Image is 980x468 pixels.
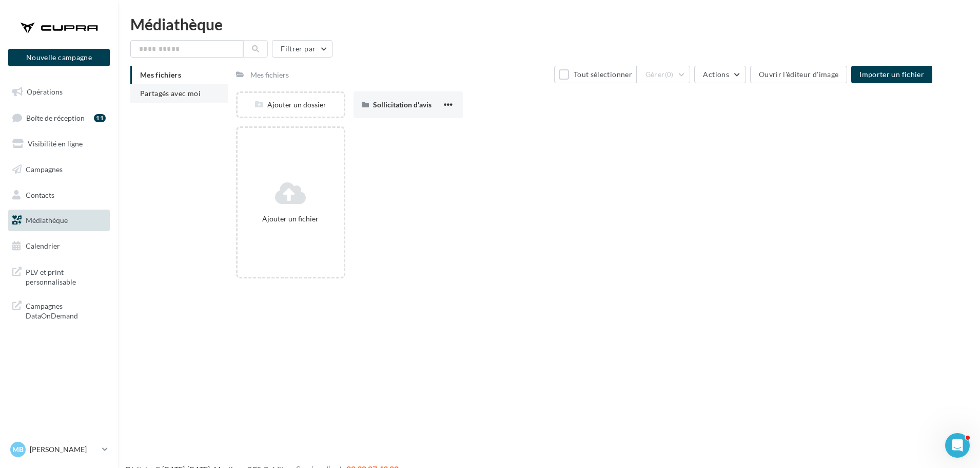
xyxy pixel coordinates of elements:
[945,433,970,458] iframe: Intercom live chat
[26,265,106,287] span: PLV et print personnalisable
[703,70,729,79] span: Actions
[12,444,24,455] span: MB
[242,214,340,224] div: Ajouter un fichier
[94,114,106,122] div: 11
[694,66,746,83] button: Actions
[859,70,924,79] span: Importer un fichier
[6,210,112,231] a: Médiathèque
[665,70,674,79] span: (0)
[26,216,68,224] span: Médiathèque
[26,113,85,122] span: Boîte de réception
[26,241,60,250] span: Calendrier
[6,184,112,206] a: Contacts
[8,49,110,66] button: Nouvelle campagne
[130,16,968,32] div: Médiathèque
[6,133,112,155] a: Visibilité en ligne
[140,70,181,79] span: Mes fichiers
[30,444,98,455] p: [PERSON_NAME]
[250,70,289,80] div: Mes fichiers
[6,159,112,180] a: Campagnes
[26,165,63,174] span: Campagnes
[27,87,63,96] span: Opérations
[6,261,112,291] a: PLV et print personnalisable
[272,40,332,58] button: Filtrer par
[6,107,112,129] a: Boîte de réception11
[851,66,932,83] button: Importer un fichier
[140,89,201,98] span: Partagés avec moi
[26,190,54,199] span: Contacts
[637,66,691,83] button: Gérer(0)
[6,81,112,103] a: Opérations
[8,440,110,459] a: MB [PERSON_NAME]
[750,66,847,83] button: Ouvrir l'éditeur d'image
[373,100,432,109] span: Sollicitation d'avis
[238,100,344,110] div: Ajouter un dossier
[26,299,106,321] span: Campagnes DataOnDemand
[28,139,83,148] span: Visibilité en ligne
[6,295,112,325] a: Campagnes DataOnDemand
[6,235,112,257] a: Calendrier
[554,66,636,83] button: Tout sélectionner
